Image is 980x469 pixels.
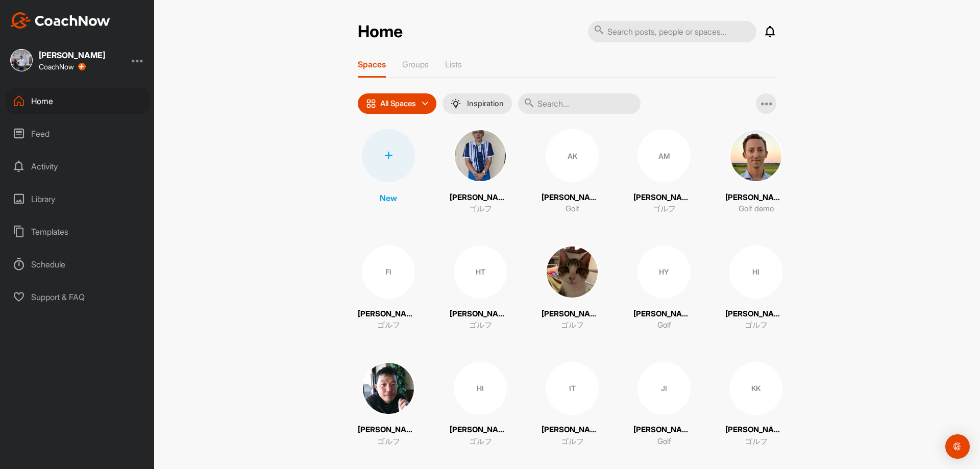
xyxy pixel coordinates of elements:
[542,362,603,448] a: IT[PERSON_NAME]ゴルフ
[725,129,787,215] a: [PERSON_NAME] LGAGolf demo
[358,308,419,320] p: [PERSON_NAME]
[542,192,603,204] p: [PERSON_NAME]
[633,308,695,320] p: [PERSON_NAME]
[657,436,671,448] p: Golf
[725,424,787,436] p: [PERSON_NAME]
[469,203,492,215] p: ゴルフ
[380,100,416,108] p: All Spaces
[6,121,150,146] div: Feed
[358,245,419,331] a: FI[PERSON_NAME]ゴルフ
[638,362,691,415] div: JI
[546,362,599,415] div: IT
[10,12,110,29] img: CoachNow
[454,245,507,299] div: HT
[380,192,397,204] p: New
[725,308,787,320] p: [PERSON_NAME]
[469,319,492,331] p: ゴルフ
[542,129,603,215] a: AK[PERSON_NAME]Golf
[450,192,511,204] p: [PERSON_NAME] Ⅱ
[633,129,695,215] a: AM[PERSON_NAME]ゴルフ
[469,436,492,448] p: ゴルフ
[657,319,671,331] p: Golf
[450,129,511,215] a: [PERSON_NAME] Ⅱゴルフ
[6,284,150,310] div: Support & FAQ
[542,245,603,331] a: [PERSON_NAME]ゴルフ
[542,424,603,436] p: [PERSON_NAME]
[725,362,787,448] a: KK[PERSON_NAME]ゴルフ
[358,424,419,436] p: [PERSON_NAME] INO
[6,154,150,179] div: Activity
[542,308,603,320] p: [PERSON_NAME]
[638,129,691,182] div: AM
[546,129,599,182] div: AK
[358,22,403,42] h2: Home
[633,245,695,331] a: HY[PERSON_NAME]Golf
[566,203,579,215] p: Golf
[362,362,415,415] img: square_f2dad660568b99ab34e2e9ca9f1ef1be.jpg
[450,424,511,436] p: [PERSON_NAME] Iwashita
[745,436,768,448] p: ゴルフ
[945,434,970,459] div: Open Intercom Messenger
[725,245,787,331] a: HI[PERSON_NAME]ゴルフ
[358,59,386,69] p: Spaces
[561,436,584,448] p: ゴルフ
[366,98,376,109] img: icon
[39,63,86,71] div: CoachNow
[377,319,400,331] p: ゴルフ
[450,362,511,448] a: HI[PERSON_NAME] Iwashitaゴルフ
[638,245,691,299] div: HY
[454,129,507,182] img: square_39ccd9999eeac3cecb42b7cc291b4b01.jpg
[546,245,599,299] img: square_7cee55d03cb03557ccc5165e52bf03a6.jpg
[402,59,429,69] p: Groups
[561,319,584,331] p: ゴルフ
[745,319,768,331] p: ゴルフ
[358,362,419,448] a: [PERSON_NAME] INOゴルフ
[633,362,695,448] a: JI[PERSON_NAME]Golf
[633,424,695,436] p: [PERSON_NAME]
[588,21,756,42] input: Search posts, people or spaces...
[729,245,782,299] div: HI
[729,362,782,415] div: KK
[518,93,641,114] input: Search...
[10,49,33,71] img: square_396731e32ce998958746f4bf081bc59b.jpg
[450,245,511,331] a: HT[PERSON_NAME]ゴルフ
[450,308,511,320] p: [PERSON_NAME]
[454,362,507,415] div: HI
[6,88,150,114] div: Home
[377,436,400,448] p: ゴルフ
[6,186,150,212] div: Library
[6,219,150,244] div: Templates
[633,192,695,204] p: [PERSON_NAME]
[467,100,504,108] p: Inspiration
[725,192,787,204] p: [PERSON_NAME] LGA
[362,245,415,299] div: FI
[653,203,676,215] p: ゴルフ
[739,203,774,215] p: Golf demo
[6,252,150,277] div: Schedule
[39,51,105,59] div: [PERSON_NAME]
[451,98,461,109] img: menuIcon
[445,59,462,69] p: Lists
[729,129,782,182] img: square_4085c32e794dd11e19309536860fb8db.jpg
